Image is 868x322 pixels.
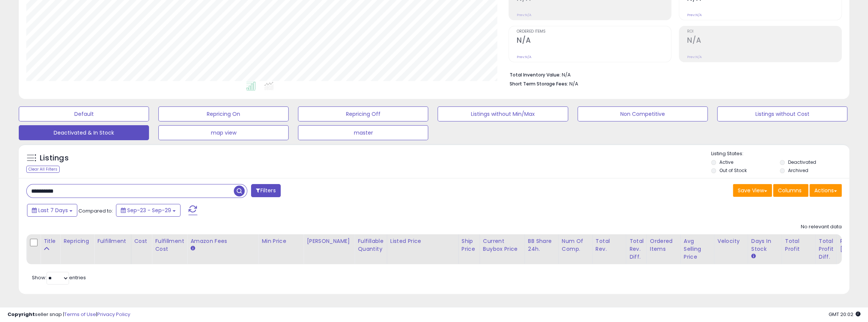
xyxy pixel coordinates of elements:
li: N/A [510,70,836,79]
small: Prev: N/A [687,13,702,17]
small: Prev: N/A [517,55,531,59]
span: Last 7 Days [38,207,68,214]
button: master [298,125,428,140]
button: Default [19,106,149,121]
div: No relevant data [801,223,842,231]
small: Prev: N/A [517,13,531,17]
div: Days In Stock [751,237,779,253]
div: Num of Comp. [562,237,589,253]
span: ROI [687,30,841,34]
label: Active [719,159,733,165]
h5: Listings [40,153,69,163]
div: Fulfillment [97,237,128,245]
div: Repricing [63,237,91,245]
label: Out of Stock [719,167,747,174]
span: 2025-10-7 20:02 GMT [829,311,860,318]
button: Listings without Min/Max [438,106,568,121]
label: Archived [788,167,808,174]
button: Save View [733,184,772,197]
span: N/A [569,80,578,87]
button: Last 7 Days [27,204,77,217]
h2: N/A [687,36,841,46]
button: Columns [773,184,808,197]
div: Cost [134,237,149,245]
a: Privacy Policy [97,311,130,318]
div: Title [44,237,57,245]
div: Velocity [718,237,745,245]
div: Fulfillable Quantity [358,237,384,253]
button: Repricing On [158,106,289,121]
b: Short Term Storage Fees: [510,81,568,87]
p: Listing States: [711,150,849,157]
div: Fulfillment Cost [155,237,184,253]
b: Total Inventory Value: [510,72,561,78]
div: Total Rev. [596,237,623,253]
button: Repricing Off [298,106,428,121]
label: Deactivated [788,159,816,165]
div: Min Price [262,237,300,245]
span: Sep-23 - Sep-29 [127,207,171,214]
button: map view [158,125,289,140]
small: Days In Stock. [751,253,756,260]
span: Columns [778,187,802,194]
button: Non Competitive [578,106,708,121]
small: Amazon Fees. [190,245,195,252]
button: Sep-23 - Sep-29 [116,204,181,217]
span: Compared to: [78,207,113,214]
div: Total Profit [785,237,812,253]
div: Amazon Fees [190,237,255,245]
button: Listings without Cost [717,106,847,121]
div: seller snap | | [8,311,130,318]
div: Current Buybox Price [483,237,522,253]
span: Ordered Items [517,30,671,34]
div: Listed Price [390,237,455,245]
small: Prev: N/A [687,55,702,59]
div: [PERSON_NAME] [307,237,351,245]
div: Ordered Items [650,237,677,253]
h2: N/A [517,36,671,46]
a: Terms of Use [64,311,96,318]
strong: Copyright [8,311,35,318]
button: Filters [251,184,280,197]
span: Show: entries [32,274,86,281]
div: Avg Selling Price [684,237,711,261]
button: Actions [809,184,842,197]
div: BB Share 24h. [528,237,555,253]
div: Clear All Filters [26,166,60,173]
div: Total Rev. Diff. [629,237,644,261]
div: Total Profit Diff. [819,237,833,261]
button: Deactivated & In Stock [19,125,149,140]
div: Ship Price [462,237,477,253]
